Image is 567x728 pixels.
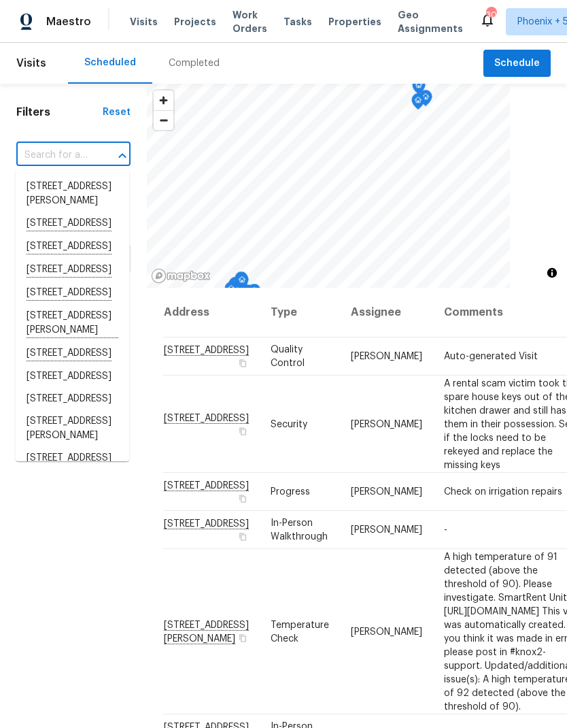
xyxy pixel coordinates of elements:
[147,84,510,288] canvas: Map
[237,357,249,369] button: Copy Address
[411,93,425,114] div: Map marker
[233,8,267,35] span: Work Orders
[237,631,249,644] button: Copy Address
[444,352,538,361] span: Auto-generated Visit
[46,15,91,29] span: Maestro
[351,352,422,361] span: [PERSON_NAME]
[16,365,129,388] li: [STREET_ADDRESS]
[444,487,562,497] span: Check on irrigation repairs
[151,268,211,284] a: Mapbox homepage
[283,17,312,27] span: Tasks
[271,487,310,497] span: Progress
[84,56,136,69] div: Scheduled
[237,493,249,505] button: Copy Address
[228,277,242,298] div: Map marker
[16,176,129,212] li: [STREET_ADDRESS][PERSON_NAME]
[113,146,132,165] button: Close
[16,388,129,410] li: [STREET_ADDRESS]
[247,284,261,305] div: Map marker
[130,15,158,29] span: Visits
[16,447,129,484] li: [STREET_ADDRESS][PERSON_NAME]
[16,145,92,166] input: Search for an address...
[544,265,560,281] button: Toggle attribution
[16,105,103,119] h1: Filters
[444,525,447,535] span: -
[237,531,249,543] button: Copy Address
[16,48,46,78] span: Visits
[235,273,249,294] div: Map marker
[271,419,307,429] span: Security
[351,525,422,535] span: [PERSON_NAME]
[494,55,540,72] span: Schedule
[154,90,173,110] button: Zoom in
[169,56,220,70] div: Completed
[237,425,249,437] button: Copy Address
[412,78,426,99] div: Map marker
[174,15,216,29] span: Projects
[483,50,551,78] button: Schedule
[103,105,131,119] div: Reset
[340,288,433,337] th: Assignee
[328,15,381,29] span: Properties
[163,288,260,337] th: Address
[351,419,422,429] span: [PERSON_NAME]
[231,276,245,297] div: Map marker
[154,111,173,130] span: Zoom out
[398,8,463,35] span: Geo Assignments
[271,620,329,643] span: Temperature Check
[16,410,129,447] li: [STREET_ADDRESS][PERSON_NAME]
[224,282,238,303] div: Map marker
[228,281,241,302] div: Map marker
[486,8,496,22] div: 30
[419,90,432,111] div: Map marker
[260,288,340,337] th: Type
[234,277,247,298] div: Map marker
[351,627,422,636] span: [PERSON_NAME]
[351,487,422,497] span: [PERSON_NAME]
[548,265,556,280] span: Toggle attribution
[235,271,248,293] div: Map marker
[271,345,305,368] span: Quality Control
[154,110,173,130] button: Zoom out
[271,518,328,542] span: In-Person Walkthrough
